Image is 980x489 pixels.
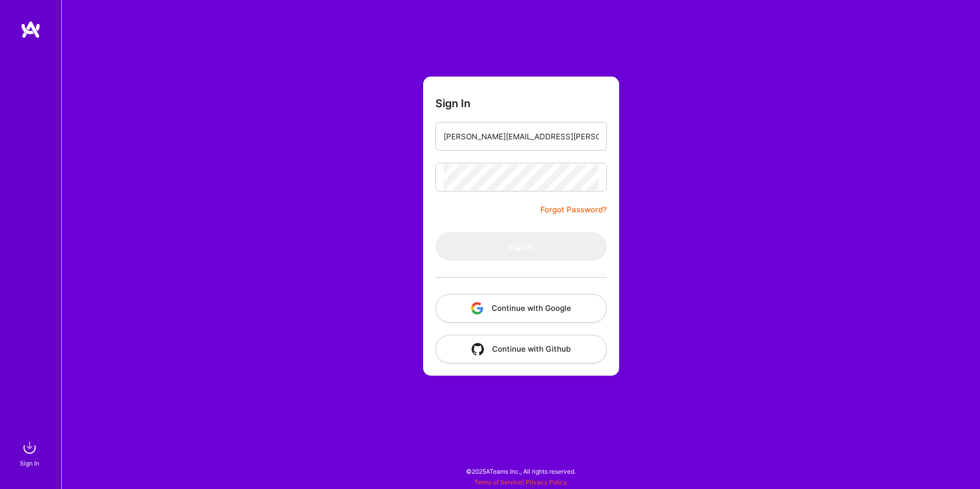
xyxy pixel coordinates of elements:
[21,437,40,469] a: sign inSign In
[20,458,39,469] div: Sign In
[526,478,567,486] a: Privacy Policy
[471,302,483,314] img: icon
[435,335,607,363] button: Continue with Github
[20,20,41,39] img: logo
[435,232,607,261] button: Sign In
[435,97,471,110] h3: Sign In
[444,124,599,150] input: Email...
[474,478,567,486] span: |
[472,343,484,355] img: icon
[541,204,607,216] a: Forgot Password?
[474,478,522,486] a: Terms of Service
[19,437,40,458] img: sign in
[435,294,607,323] button: Continue with Google
[61,458,980,484] div: © 2025 ATeams Inc., All rights reserved.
